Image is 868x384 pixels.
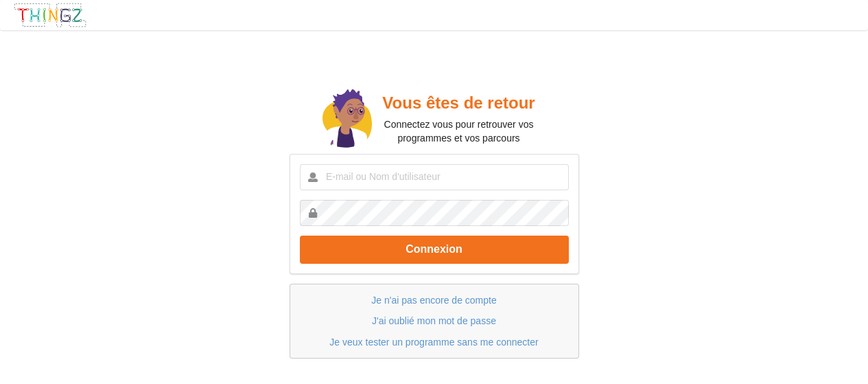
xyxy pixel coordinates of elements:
a: Je n'ai pas encore de compte [371,295,496,306]
input: E-mail ou Nom d'utilisateur [300,164,569,190]
a: J'ai oublié mon mot de passe [372,315,496,326]
p: Connectez vous pour retrouver vos programmes et vos parcours [372,117,546,145]
img: doc.svg [322,89,372,150]
button: Connexion [300,236,569,264]
h2: Vous êtes de retour [372,93,546,114]
a: Je veux tester un programme sans me connecter [329,337,538,348]
img: thingz_logo.png [13,2,87,28]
